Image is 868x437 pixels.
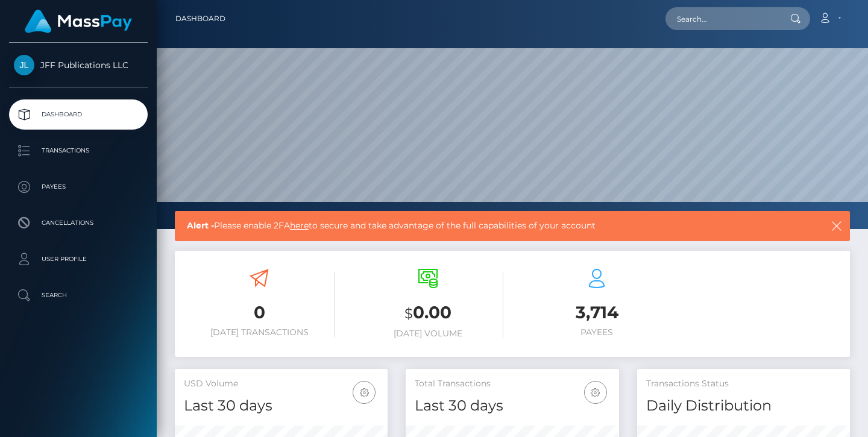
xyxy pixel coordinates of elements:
p: Search [14,286,143,304]
input: Search... [665,7,779,30]
a: Cancellations [9,208,148,238]
h3: 3,714 [521,301,672,324]
h6: Payees [521,327,672,338]
p: Payees [14,178,143,196]
a: Dashboard [9,99,148,130]
small: $ [404,305,413,322]
h4: Daily Distribution [646,395,841,417]
h4: Last 30 days [415,395,609,417]
a: Search [9,280,148,310]
h6: [DATE] Transactions [184,327,335,338]
a: User Profile [9,244,148,274]
p: Transactions [14,142,143,160]
img: MassPay Logo [25,10,132,33]
img: JFF Publications LLC [14,55,34,75]
h4: Last 30 days [184,395,379,417]
p: Dashboard [14,105,143,124]
a: Transactions [9,136,148,166]
p: User Profile [14,250,143,268]
p: Cancellations [14,214,143,232]
a: Dashboard [175,6,225,31]
a: here [290,220,309,231]
h5: USD Volume [184,378,379,390]
h3: 0.00 [353,301,503,325]
span: JFF Publications LLC [9,60,148,71]
a: Payees [9,172,148,202]
b: Alert - [187,220,214,231]
h5: Transactions Status [646,378,841,390]
h5: Total Transactions [415,378,609,390]
h6: [DATE] Volume [353,329,503,339]
span: Please enable 2FA to secure and take advantage of the full capabilities of your account [187,219,766,232]
h3: 0 [184,301,335,324]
